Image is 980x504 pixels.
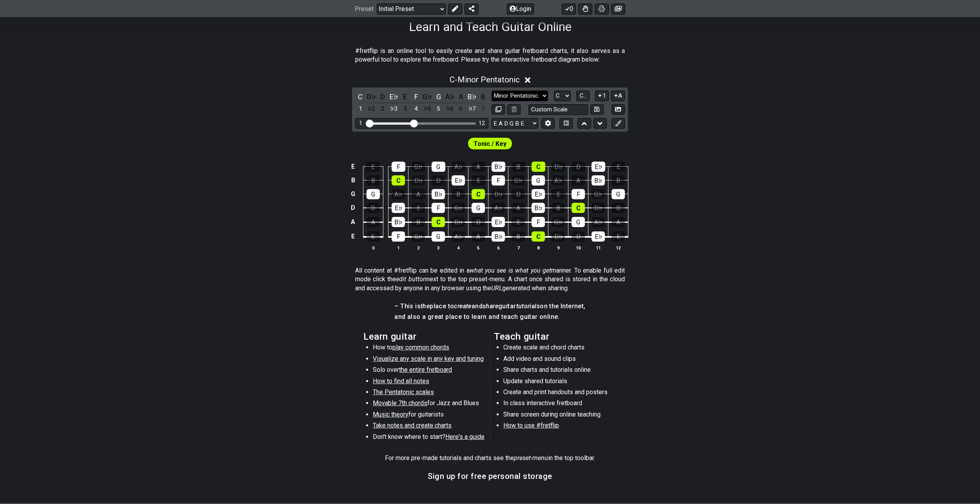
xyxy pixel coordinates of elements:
[367,91,377,102] div: toggle pitch class
[512,189,525,199] div: D
[472,189,485,199] div: C
[588,244,608,252] th: 11
[359,120,362,127] div: 1
[412,189,425,199] div: A
[377,3,446,14] select: Preset
[472,217,485,227] div: D
[592,231,605,242] div: E♭
[392,217,405,227] div: B♭
[467,91,477,102] div: toggle pitch class
[367,104,377,114] div: toggle scale degree
[400,104,410,114] div: toggle scale degree
[408,244,428,252] th: 2
[595,91,608,101] button: 1
[452,203,465,213] div: G♭
[452,175,465,186] div: E♭
[355,5,374,13] span: Preset
[507,3,534,14] button: Login
[608,244,628,252] th: 12
[572,189,585,199] div: F
[434,104,444,114] div: toggle scale degree
[348,229,358,244] td: E
[432,217,445,227] div: C
[355,104,365,114] div: toggle scale degree
[612,104,625,115] button: Create Image
[355,266,625,293] p: All content at #fretflip can be edited in a manner. To enable full edit mode click the next to th...
[532,162,545,172] div: C
[612,118,625,129] button: First click edit preset to enable marker editing
[348,160,358,174] td: E
[367,217,380,227] div: A
[612,203,625,213] div: D
[412,231,425,242] div: G♭
[428,244,448,252] th: 3
[479,120,485,127] div: 12
[470,267,552,274] em: what you see is what you get
[559,118,573,129] button: Toggle horizontal chord view
[377,91,388,102] div: toggle pitch class
[367,189,380,199] div: G
[445,433,485,440] span: Here's a guide
[572,162,585,172] div: D
[577,118,591,129] button: Move up
[478,104,488,114] div: toggle scale degree
[366,162,380,172] div: E
[572,175,585,186] div: A
[611,3,625,14] button: Create image
[422,91,432,102] div: toggle pitch class
[503,410,615,421] li: Share screen during online teaching
[373,399,427,407] span: Movable 7th chords
[572,203,585,213] div: C
[355,118,488,129] div: Visible fret range
[373,433,485,444] li: Don't know where to start?
[373,410,485,421] li: for guitarists
[467,104,477,114] div: toggle scale degree
[396,275,426,283] em: edit button
[590,104,604,115] button: Store user defined scale
[552,175,565,186] div: A♭
[348,187,358,201] td: G
[472,162,485,172] div: A
[483,302,498,310] em: share
[434,91,444,102] div: toggle pitch class
[373,377,429,385] span: How to find all notes
[385,454,595,462] p: For more pre-made tutorials and charts see the in the top toolbar.
[492,203,505,213] div: A♭
[612,217,625,227] div: A
[611,91,625,101] button: A
[592,203,605,213] div: D♭
[428,472,552,480] h3: Sign up for free personal storage
[541,118,555,129] button: Edit Tuning
[412,203,425,213] div: E
[492,91,548,101] select: Scale
[432,189,445,199] div: B♭
[452,189,465,199] div: B
[562,3,576,14] button: 0
[456,91,466,102] div: toggle pitch class
[592,217,605,227] div: A♭
[388,244,408,252] th: 1
[373,411,408,418] span: Music theory
[389,91,399,102] div: toggle pitch class
[532,189,545,199] div: E♭
[592,162,605,172] div: E♭
[552,203,565,213] div: B
[412,217,425,227] div: B
[432,203,445,213] div: F
[491,284,502,292] em: URL
[572,231,585,242] div: D
[392,231,405,242] div: F
[454,302,471,310] em: create
[593,118,607,129] button: Move down
[422,104,432,114] div: toggle scale degree
[363,244,383,252] th: 0
[412,162,425,172] div: G♭
[532,231,545,242] div: C
[512,203,525,213] div: A
[409,19,572,34] h1: Learn and Teach Guitar Online
[492,175,505,186] div: F
[492,217,505,227] div: E♭
[348,201,358,215] td: D
[576,91,590,101] button: C..
[373,343,485,354] li: How to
